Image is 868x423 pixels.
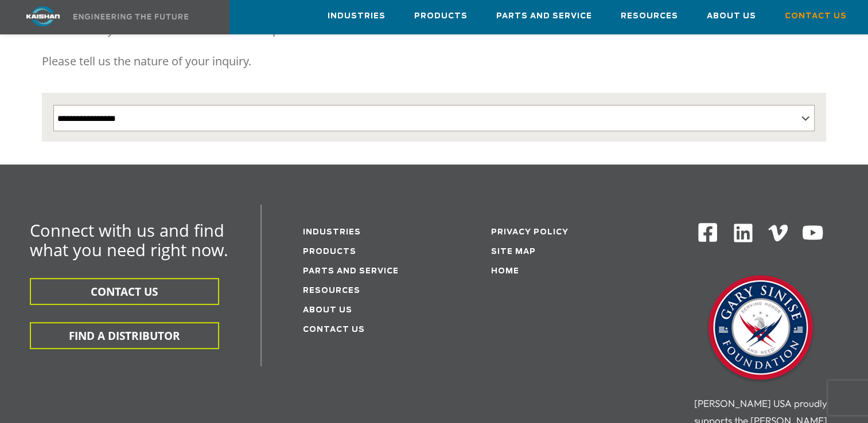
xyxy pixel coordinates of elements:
[30,219,228,261] span: Connect with us and find what you need right now.
[703,272,818,386] img: Gary Sinise Foundation
[496,1,592,32] a: Parts and Service
[303,307,352,314] a: About Us
[732,222,754,244] img: Linkedin
[707,1,756,32] a: About Us
[30,322,219,349] button: FIND A DISTRIBUTOR
[621,10,678,23] span: Resources
[491,268,519,275] a: Home
[785,1,847,32] a: Contact Us
[414,1,468,32] a: Products
[328,1,386,32] a: Industries
[303,248,356,256] a: Products
[30,278,219,305] button: CONTACT US
[496,10,592,23] span: Parts and Service
[768,225,788,241] img: Vimeo
[73,14,188,19] img: Engineering the future
[42,50,827,73] p: Please tell us the nature of your inquiry.
[414,10,468,23] span: Products
[303,287,360,295] a: Resources
[621,1,678,32] a: Resources
[303,326,365,334] a: Contact Us
[697,222,718,243] img: Facebook
[785,10,847,23] span: Contact Us
[491,229,569,236] a: Privacy Policy
[491,248,536,256] a: Site Map
[303,229,361,236] a: Industries
[303,268,399,275] a: Parts and service
[328,10,386,23] span: Industries
[707,10,756,23] span: About Us
[801,222,824,244] img: Youtube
